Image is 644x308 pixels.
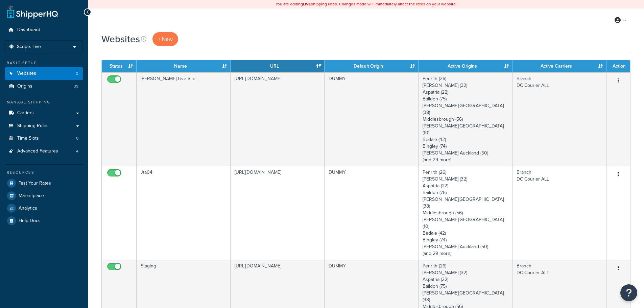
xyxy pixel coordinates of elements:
a: Analytics [5,202,83,214]
b: LIVE [303,1,311,7]
th: Name: activate to sort column ascending [137,60,231,72]
span: 4 [76,148,78,154]
td: Branch DC Courier ALL [512,166,606,260]
div: Resources [5,170,83,175]
a: Help Docs [5,215,83,227]
span: Help Docs [19,218,41,224]
span: Scope: Live [17,44,41,50]
span: Shipping Rules [17,123,49,129]
span: Origins [17,84,32,89]
th: URL: activate to sort column ascending [231,60,325,72]
li: Origins [5,80,83,93]
a: Dashboard [5,24,83,36]
span: 3 [76,71,78,76]
a: Time Slots 0 [5,132,83,145]
a: Advanced Features 4 [5,145,83,158]
div: Basic Setup [5,60,83,66]
th: Active Origins: activate to sort column ascending [419,60,512,72]
a: ShipperHQ Home [7,5,58,19]
li: Time Slots [5,132,83,145]
a: Test Your Rates [5,177,83,189]
li: Websites [5,67,83,80]
a: Origins 39 [5,80,83,93]
a: Marketplace [5,190,83,202]
span: Analytics [19,206,37,211]
span: Carriers [17,110,34,116]
th: Default Origin: activate to sort column ascending [325,60,419,72]
td: Penrith (26) [PERSON_NAME] (32) Aspatria (22) Baildon (75) [PERSON_NAME][GEOGRAPHIC_DATA] (38) Mi... [419,166,512,260]
td: [URL][DOMAIN_NAME] [231,72,325,166]
h1: Websites [101,32,140,46]
td: Penrith (26) [PERSON_NAME] (32) Aspatria (22) Baildon (75) [PERSON_NAME][GEOGRAPHIC_DATA] (38) Mi... [419,72,512,166]
span: 0 [76,136,78,141]
td: Branch DC Courier ALL [512,72,606,166]
span: Time Slots [17,136,39,141]
span: Test Your Rates [19,181,51,186]
a: + New [152,32,178,46]
li: Advanced Features [5,145,83,158]
td: Jta04 [137,166,231,260]
th: Status: activate to sort column ascending [102,60,137,72]
a: Websites 3 [5,67,83,80]
button: Open Resource Center [620,284,637,301]
span: Marketplace [19,193,44,199]
span: Websites [17,71,36,76]
span: 39 [74,84,78,89]
a: Carriers [5,107,83,119]
div: Manage Shipping [5,99,83,105]
td: [PERSON_NAME] Live Site [137,72,231,166]
th: Active Carriers: activate to sort column ascending [512,60,606,72]
span: + New [158,35,173,43]
td: DUMMY [325,166,419,260]
td: DUMMY [325,72,419,166]
th: Action [606,60,630,72]
span: Dashboard [17,27,40,33]
a: Shipping Rules [5,120,83,132]
span: Advanced Features [17,148,58,154]
td: [URL][DOMAIN_NAME] [231,166,325,260]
